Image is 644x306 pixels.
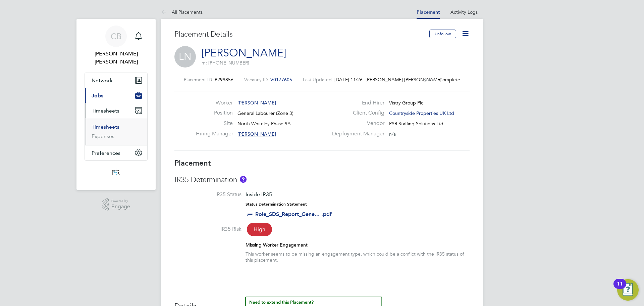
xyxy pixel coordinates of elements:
a: Go to home page [85,167,148,178]
img: psrsolutions-logo-retina.png [110,167,122,178]
button: Jobs [85,88,147,103]
button: Preferences [85,145,147,160]
label: Deployment Manager [328,130,384,137]
button: Unfollow [429,30,456,38]
label: Placement ID [184,77,212,83]
a: Role_SDS_Report_Gene... .pdf [255,211,332,217]
label: Last Updated [303,77,332,83]
label: Hiring Manager [196,130,233,137]
strong: Status Determination Statement [246,202,307,207]
span: Engage [111,204,130,210]
h3: IR35 Determination [174,175,470,185]
span: PSR Staffing Solutions Ltd [389,121,443,127]
label: Worker [196,99,233,106]
span: [DATE] 11:26 - [334,77,366,83]
label: Client Config [328,110,384,117]
button: Open Resource Center, 11 new notifications [617,279,639,301]
span: High [247,223,272,236]
label: End Hirer [328,99,384,106]
span: Complete [439,77,460,83]
nav: Main navigation [76,19,156,190]
div: Timesheets [85,118,147,145]
button: Network [85,73,147,88]
span: Inside IR35 [246,191,272,198]
span: [PERSON_NAME] [237,100,276,106]
a: Placement [417,9,440,15]
span: Preferences [92,150,120,156]
label: IR35 Risk [174,226,241,233]
b: Placement [174,159,211,168]
span: LN [174,46,196,68]
label: Vacancy ID [244,77,268,83]
label: Position [196,110,233,117]
span: Timesheets [92,107,119,114]
span: P299856 [215,77,233,83]
span: n/a [389,131,396,137]
span: Powered by [111,198,130,204]
span: Connor Bedwell [85,50,148,66]
span: Network [92,77,113,84]
span: Countryside Properties UK Ltd [389,110,454,116]
button: Timesheets [85,103,147,118]
a: Expenses [92,133,114,139]
label: IR35 Status [174,191,241,198]
span: m: [PHONE_NUMBER] [202,60,249,66]
span: North Whiteley Phase 9A [237,121,291,127]
button: About IR35 [240,176,247,183]
a: Activity Logs [450,9,478,15]
label: Site [196,120,233,127]
a: Powered byEngage [102,198,130,211]
span: Vistry Group Plc [389,100,423,106]
div: 11 [617,284,623,293]
a: Timesheets [92,124,119,130]
div: Missing Worker Engagement [246,242,470,248]
label: Status [423,77,436,83]
label: Vendor [328,120,384,127]
span: [PERSON_NAME] [237,131,276,137]
span: [PERSON_NAME] [PERSON_NAME] [366,77,413,83]
span: CB [111,32,121,41]
span: V0177605 [270,77,292,83]
span: Jobs [92,92,103,99]
h3: Placement Details [174,30,424,39]
a: CB[PERSON_NAME] [PERSON_NAME] [85,26,148,66]
span: General Labourer (Zone 3) [237,110,293,116]
a: All Placements [161,9,203,15]
a: [PERSON_NAME] [202,46,286,59]
div: This worker seems to be missing an engagement type, which could be a conflict with the IR35 statu... [246,251,470,263]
